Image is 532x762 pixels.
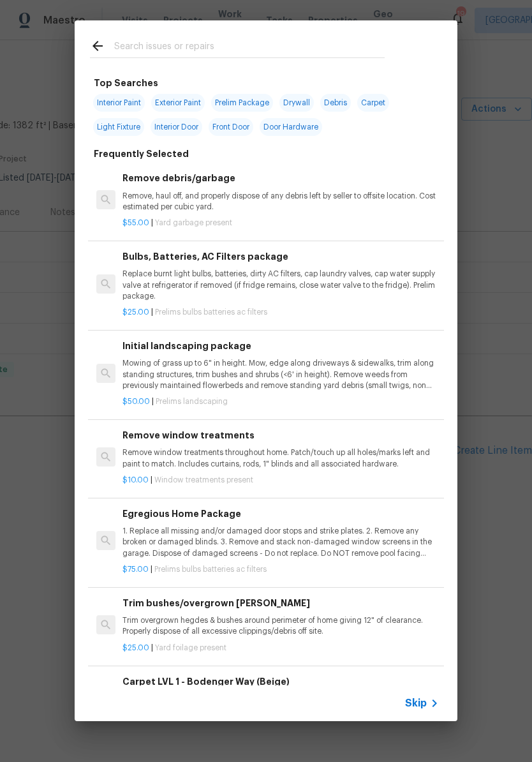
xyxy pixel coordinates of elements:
p: Trim overgrown hegdes & bushes around perimeter of home giving 12" of clearance. Properly dispose... [122,615,439,637]
p: Remove, haul off, and properly dispose of any debris left by seller to offsite location. Cost est... [122,191,439,213]
h6: Remove debris/garbage [122,171,439,185]
p: | [122,307,439,318]
span: Prelims bulbs batteries ac filters [154,565,267,573]
p: | [122,643,439,654]
p: Remove window treatments throughout home. Patch/touch up all holes/marks left and paint to match.... [122,447,439,469]
span: $25.00 [122,308,149,316]
span: Drywall [279,94,314,112]
span: Skip [405,697,427,710]
span: Window treatments present [154,476,253,484]
h6: Trim bushes/overgrown [PERSON_NAME] [122,596,439,610]
span: Exterior Paint [151,94,205,112]
h6: Egregious Home Package [122,507,439,521]
h6: Remove window treatments [122,428,439,442]
span: $55.00 [122,219,149,227]
span: $10.00 [122,476,149,484]
span: Carpet [357,94,389,112]
span: Light Fixture [93,118,144,136]
span: Prelim Package [211,94,273,112]
span: Debris [320,94,351,112]
h6: Top Searches [94,76,158,90]
p: | [122,564,439,575]
h6: Initial landscaping package [122,339,439,353]
span: Door Hardware [260,118,322,136]
p: Replace burnt light bulbs, batteries, dirty AC filters, cap laundry valves, cap water supply valv... [122,269,439,301]
p: | [122,218,439,228]
span: Yard foilage present [155,644,226,652]
span: $50.00 [122,398,150,405]
span: $75.00 [122,565,149,573]
span: Yard garbage present [155,219,232,227]
span: Interior Door [151,118,202,136]
span: Interior Paint [93,94,145,112]
h6: Bulbs, Batteries, AC Filters package [122,250,439,264]
p: Mowing of grass up to 6" in height. Mow, edge along driveways & sidewalks, trim along standing st... [122,358,439,391]
p: | [122,475,439,486]
span: Prelims landscaping [156,398,228,405]
p: 1. Replace all missing and/or damaged door stops and strike plates. 2. Remove any broken or damag... [122,526,439,558]
span: Prelims bulbs batteries ac filters [155,308,267,316]
span: Front Door [209,118,253,136]
span: $25.00 [122,644,149,652]
input: Search issues or repairs [114,38,385,57]
p: | [122,396,439,407]
h6: Frequently Selected [94,147,189,161]
h6: Carpet LVL 1 - Bodenger Way (Beige) [122,675,439,689]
